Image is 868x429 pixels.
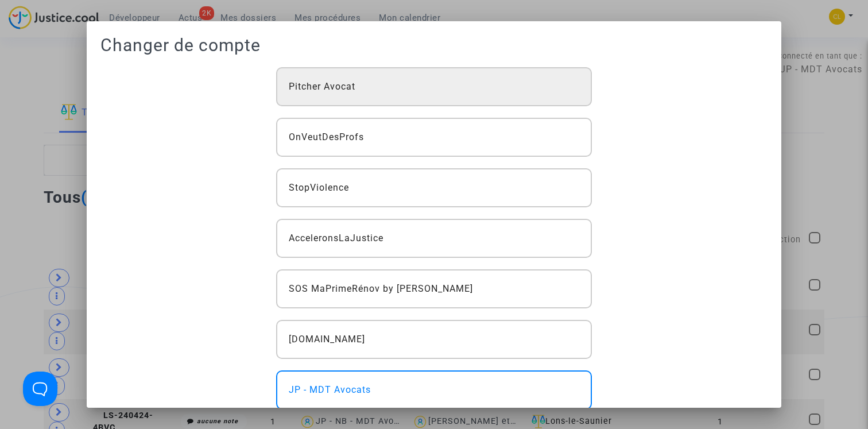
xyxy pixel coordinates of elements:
[289,231,383,245] span: AcceleronsLaJustice
[289,383,371,397] span: JP - MDT Avocats
[23,372,57,406] iframe: Help Scout Beacon - Open
[289,181,349,195] span: StopViolence
[289,80,355,94] span: Pitcher Avocat
[289,282,473,296] span: SOS MaPrimeRénov by [PERSON_NAME]
[289,333,365,346] span: [DOMAIN_NAME]
[289,130,364,144] span: OnVeutDesProfs
[100,35,768,56] h1: Changer de compte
